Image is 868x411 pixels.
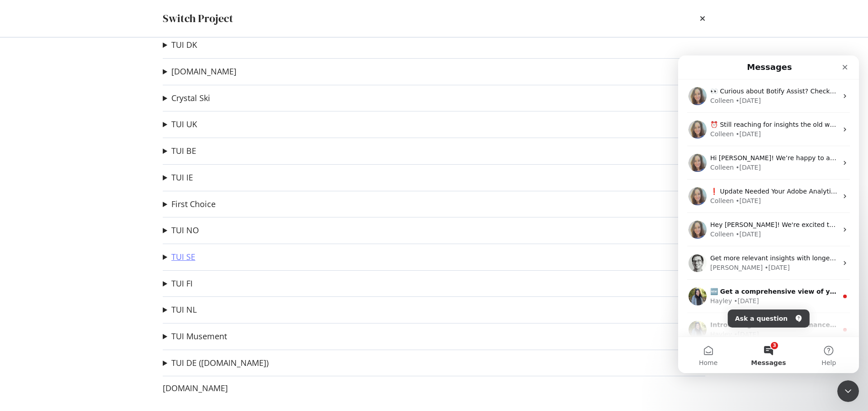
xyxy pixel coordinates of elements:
[32,141,56,150] div: Colleen
[32,107,56,117] div: Colleen
[10,165,28,183] img: Profile image for Colleen
[700,11,705,26] div: times
[171,173,193,182] a: TUI IE
[57,41,83,50] div: • [DATE]
[32,208,85,217] div: [PERSON_NAME]
[21,304,39,310] span: Home
[32,199,467,206] span: Get more relevant insights with longer log report periods! See up to 18 months of data in one rep...
[678,55,859,373] iframe: Intercom live chat
[10,232,28,250] img: Profile image for Hayley
[32,41,56,50] div: Colleen
[171,226,199,235] a: TUI NO
[56,241,81,250] div: • [DATE]
[171,40,197,50] a: TUI DK
[32,174,56,184] div: Colleen
[143,304,158,310] span: Help
[171,252,195,262] a: TUI SE
[32,241,54,250] div: Hayley
[171,279,193,288] a: TUI FI
[171,358,269,368] a: TUI DE ([DOMAIN_NAME])
[163,145,196,157] summary: TUI BE
[163,225,199,236] summary: TUI NO
[163,383,228,393] a: [DOMAIN_NAME]
[60,282,120,318] button: Messages
[171,67,236,76] a: [DOMAIN_NAME]
[171,120,197,129] a: TUI UK
[32,65,792,73] span: ⏰ Still reaching for insights the old way? Let Assist speed it up! You’ve tried Botify Assist — n...
[10,65,28,83] img: Profile image for Colleen
[32,74,56,83] div: Colleen
[163,331,227,342] summary: TUI Musement
[121,282,181,318] button: Help
[163,66,236,78] summary: [DOMAIN_NAME]
[86,208,112,217] div: • [DATE]
[837,380,859,402] iframe: Intercom live chat
[57,74,83,83] div: • [DATE]
[163,172,193,184] summary: TUI IE
[10,199,28,217] img: Profile image for Matthieu
[50,254,132,272] button: Ask a question
[171,93,210,103] a: Crystal Ski
[163,278,193,290] summary: TUI FI
[73,304,108,310] span: Messages
[163,357,269,369] summary: TUI DE ([DOMAIN_NAME])
[171,332,227,341] a: TUI Musement
[163,119,197,130] summary: TUI UK
[163,304,197,316] summary: TUI NL
[163,251,195,263] summary: TUI SE
[10,265,28,283] img: Profile image for Hayley
[171,305,197,314] a: TUI NL
[32,274,54,284] div: Hayley
[57,107,83,117] div: • [DATE]
[10,132,28,150] img: Profile image for Colleen
[163,92,210,104] summary: Crystal Ski
[163,11,233,26] div: Switch Project
[56,274,81,284] div: • [DATE]
[57,174,83,184] div: • [DATE]
[32,32,315,39] span: 👀 Curious about Botify Assist? Check out these use cases to explore what Assist can do!
[171,146,196,156] a: TUI BE
[171,199,216,209] a: First Choice
[57,141,83,150] div: • [DATE]
[163,39,197,51] summary: TUI DK
[163,199,216,210] summary: First Choice
[10,98,28,116] img: Profile image for Colleen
